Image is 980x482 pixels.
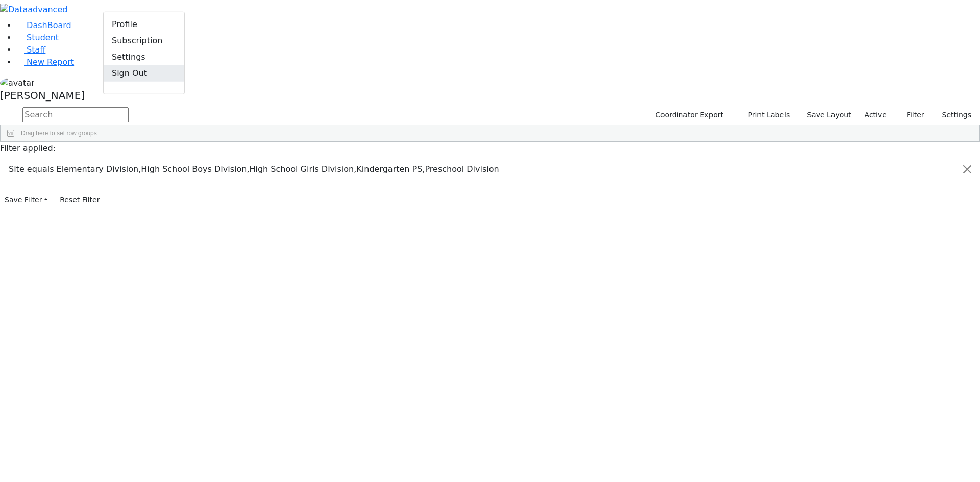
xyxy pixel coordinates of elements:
span: Drag here to set row groups [21,130,97,137]
button: Filter [893,107,929,123]
span: DashBoard [27,20,71,30]
button: Print Labels [736,107,794,123]
button: Save Layout [802,107,855,123]
button: Settings [929,107,976,123]
button: Coordinator Export [649,107,728,123]
label: Active [860,107,891,123]
a: Sign Out [104,65,184,81]
a: Settings [104,48,184,65]
input: Search [22,107,129,122]
a: DashBoard [16,20,71,30]
span: New Report [27,57,74,67]
span: Staff [27,45,45,55]
a: Student [16,33,59,42]
a: New Report [16,57,74,67]
button: Reset Filter [55,192,104,208]
span: Student [27,33,59,42]
a: Subscription [104,32,184,48]
a: Staff [16,45,45,55]
button: Close [955,155,979,184]
a: Profile [104,16,184,32]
